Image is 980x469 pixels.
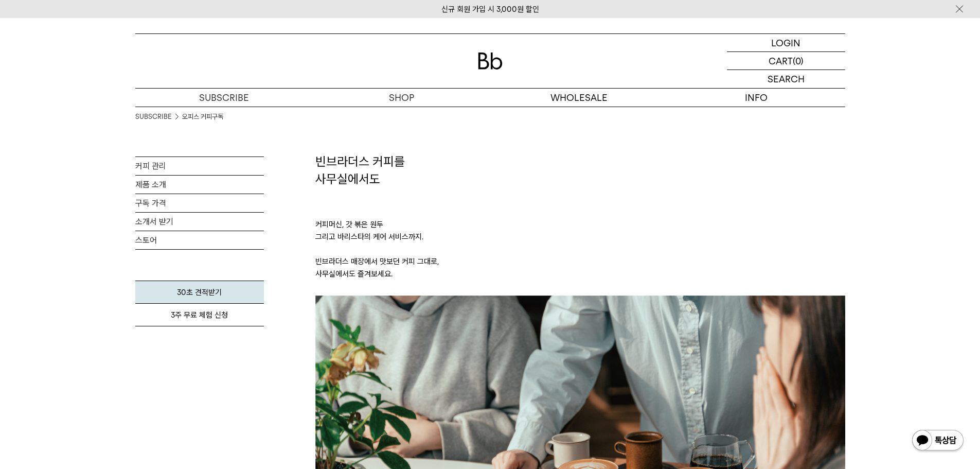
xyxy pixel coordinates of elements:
p: WHOLESALE [490,89,668,107]
a: 30초 견적받기 [135,281,264,304]
a: 오피스 커피구독 [182,112,223,122]
a: 구독 가격 [135,194,264,212]
h2: 빈브라더스 커피를 사무실에서도 [315,153,845,187]
img: 카카오톡 채널 1:1 채팅 버튼 [911,429,965,454]
a: LOGIN [727,34,845,52]
p: CART [769,52,793,70]
a: 제품 소개 [135,176,264,194]
p: LOGIN [771,34,800,51]
p: 커피머신, 갓 볶은 원두 그리고 바리스타의 케어 서비스까지. 빈브라더스 매장에서 맛보던 커피 그대로, 사무실에서도 즐겨보세요. [315,187,845,296]
p: INFO [668,89,845,107]
p: SEARCH [768,70,805,88]
a: 신규 회원 가입 시 3,000원 할인 [441,5,539,14]
a: CART (0) [727,52,845,70]
a: 커피 관리 [135,157,264,175]
a: 3주 무료 체험 신청 [135,304,264,326]
a: SHOP [313,89,490,107]
a: 소개서 받기 [135,213,264,231]
p: (0) [793,52,804,70]
a: SUBSCRIBE [135,89,313,107]
img: 로고 [478,53,503,70]
a: 스토어 [135,231,264,249]
a: SUBSCRIBE [135,112,172,122]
